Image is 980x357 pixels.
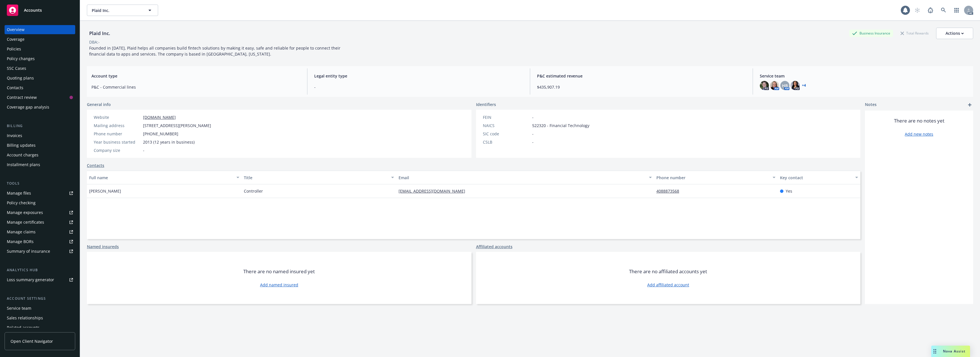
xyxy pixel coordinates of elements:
[7,64,26,73] div: SSC Cases
[5,150,75,160] a: Account charges
[7,131,22,140] div: Invoices
[5,208,75,217] a: Manage exposures
[483,139,530,145] div: CSLB
[399,175,646,181] div: Email
[244,175,388,181] div: Title
[532,123,589,128] span: 522320 - Financial Technology
[87,5,158,16] button: Plaid Inc.
[532,139,534,145] span: -
[399,188,470,194] a: [EMAIL_ADDRESS][DOMAIN_NAME]
[7,35,24,44] div: Coverage
[7,227,36,236] div: Manage claims
[894,117,944,124] span: There are no notes yet
[5,123,75,129] div: Billing
[94,131,141,137] div: Phone number
[780,175,852,181] div: Key contact
[7,304,31,313] div: Service team
[143,115,176,120] a: [DOMAIN_NAME]
[5,267,75,273] div: Analytics hub
[656,175,769,181] div: Phone number
[5,323,75,332] a: Related accounts
[5,44,75,54] a: Policies
[925,5,936,16] a: Report a Bug
[5,141,75,150] a: Billing updates
[244,188,263,194] span: Controller
[7,218,44,227] div: Manage certificates
[476,244,513,250] a: Affiliated accounts
[7,323,40,332] div: Related accounts
[89,45,342,57] span: Founded in [DATE], Plaid helps all companies build fintech solutions by making it easy, safe and ...
[87,101,111,107] span: General info
[943,349,965,354] span: Nova Assist
[94,123,141,128] div: Mailing address
[89,39,100,45] div: DBA: -
[938,5,949,16] a: Search
[5,131,75,140] a: Invoices
[7,44,21,54] div: Policies
[5,160,75,169] a: Installment plans
[936,28,973,39] button: Actions
[5,218,75,227] a: Manage certificates
[7,93,37,102] div: Contract review
[5,296,75,301] div: Account settings
[260,282,298,288] a: Add named insured
[654,171,778,184] button: Phone number
[7,74,34,83] div: Quoting plans
[242,171,396,184] button: Title
[912,5,923,16] a: Start snowing
[91,73,300,79] span: Account type
[7,275,54,284] div: Loss summary generator
[243,268,315,275] span: There are no named insured yet
[94,147,141,153] div: Company size
[966,101,973,108] a: add
[314,73,523,79] span: Legal entity type
[5,83,75,92] a: Contacts
[5,64,75,73] a: SSC Cases
[802,84,806,87] a: +4
[5,25,75,34] a: Overview
[94,139,141,145] div: Year business started
[946,28,964,39] div: Actions
[5,275,75,284] a: Loss summary generator
[483,114,530,120] div: FEIN
[5,227,75,236] a: Manage claims
[5,93,75,102] a: Contract review
[87,30,113,37] div: Plaid Inc.
[7,208,43,217] div: Manage exposures
[7,54,35,63] div: Policy changes
[849,30,893,37] div: Business Insurance
[143,147,144,153] span: -
[89,188,121,194] span: [PERSON_NAME]
[629,268,707,275] span: There are no affiliated accounts yet
[656,188,684,194] a: 4088873568
[5,198,75,207] a: Policy checking
[7,247,50,256] div: Summary of insurance
[931,346,970,357] button: Nova Assist
[483,131,530,137] div: SIC code
[532,114,534,120] span: -
[5,103,75,112] a: Coverage gap analysis
[5,35,75,44] a: Coverage
[7,160,40,169] div: Installment plans
[782,83,788,89] span: HB
[791,81,800,90] img: photo
[7,189,31,198] div: Manage files
[11,338,53,344] span: Open Client Navigator
[786,188,792,194] span: Yes
[5,74,75,83] a: Quoting plans
[91,84,300,90] span: P&C - Commercial lines
[5,304,75,313] a: Service team
[5,181,75,186] div: Tools
[760,73,969,79] span: Service team
[7,25,24,34] div: Overview
[7,198,36,207] div: Policy checking
[7,141,36,150] div: Billing updates
[314,84,523,90] span: -
[5,313,75,323] a: Sales relationships
[7,103,49,112] div: Coverage gap analysis
[87,162,104,168] a: Contacts
[483,123,530,128] div: NAICS
[951,5,962,16] a: Switch app
[5,247,75,256] a: Summary of insurance
[87,244,119,250] a: Named insureds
